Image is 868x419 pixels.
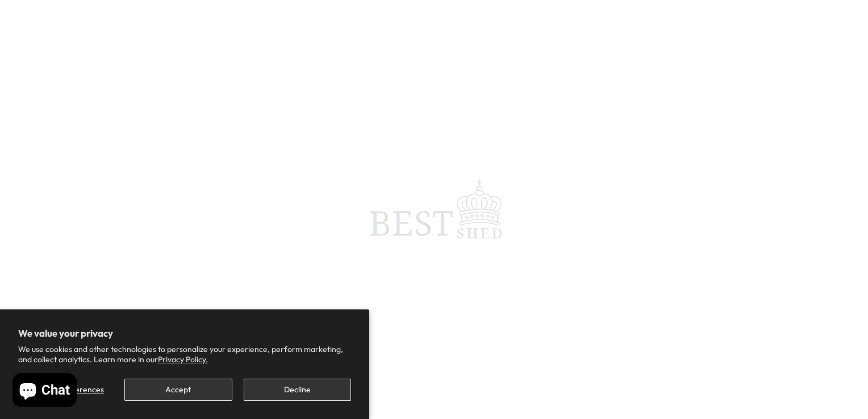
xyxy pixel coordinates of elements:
[124,379,232,401] button: Accept
[18,328,351,339] h2: We value your privacy
[244,379,351,401] button: Decline
[9,373,80,410] inbox-online-store-chat: Shopify online store chat
[158,354,208,364] a: Privacy Policy.
[18,344,351,364] p: We use cookies and other technologies to personalize your experience, perform marketing, and coll...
